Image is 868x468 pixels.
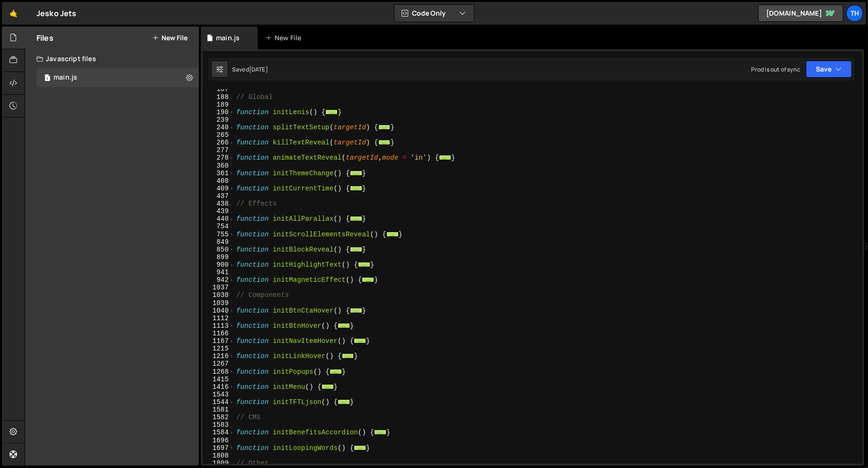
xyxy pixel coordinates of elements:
div: 360 [203,162,235,170]
a: 🤙 [2,2,25,25]
span: 1 [45,75,50,82]
button: Code Only [394,5,474,22]
span: ... [350,247,362,252]
div: 265 [203,131,235,139]
div: 189 [203,101,235,108]
button: Save [806,61,852,78]
div: Javascript files [25,49,199,68]
div: 1808 [203,452,235,459]
span: ... [342,353,354,359]
span: ... [439,155,451,160]
span: ... [374,430,386,435]
div: 1267 [203,360,235,368]
div: 16759/45776.js [36,68,199,87]
div: 439 [203,207,235,215]
div: main.js [54,73,77,82]
div: 942 [203,276,235,284]
div: 1543 [203,391,235,398]
span: ... [350,307,362,313]
div: 1416 [203,383,235,391]
div: 266 [203,139,235,146]
div: 1581 [203,406,235,414]
div: 187 [203,85,235,93]
div: [DATE] [249,65,268,73]
div: 1040 [203,307,235,315]
div: 849 [203,238,235,246]
div: 239 [203,116,235,124]
div: 1037 [203,284,235,291]
div: New File [265,33,305,43]
div: 277 [203,146,235,154]
div: 190 [203,108,235,116]
span: ... [358,262,370,267]
span: ... [330,369,342,374]
a: Th [846,5,863,22]
div: 1415 [203,376,235,383]
span: ... [350,186,362,191]
div: 1582 [203,414,235,421]
div: Jesko Jets [36,8,77,19]
span: ... [362,277,375,282]
div: 409 [203,185,235,192]
span: ... [378,125,391,130]
div: Saved [232,65,268,73]
div: 1697 [203,444,235,452]
div: 1809 [203,459,235,467]
div: 1113 [203,322,235,330]
div: 1038 [203,291,235,299]
div: 240 [203,124,235,131]
div: 408 [203,177,235,185]
button: New File [152,34,188,42]
span: ... [378,140,391,145]
div: 1268 [203,368,235,376]
a: [DOMAIN_NAME] [758,5,843,22]
div: main.js [216,33,240,43]
div: 755 [203,231,235,238]
div: 1584 [203,429,235,436]
span: ... [354,445,367,450]
div: 188 [203,93,235,101]
span: ... [386,231,399,236]
div: 438 [203,200,235,207]
div: 361 [203,170,235,177]
span: ... [354,338,367,343]
span: ... [326,109,338,115]
div: 1696 [203,437,235,444]
span: ... [350,170,362,175]
div: 278 [203,154,235,162]
div: 440 [203,215,235,223]
span: ... [338,399,350,405]
div: 850 [203,246,235,253]
div: 1544 [203,398,235,406]
div: 1039 [203,299,235,307]
div: 1215 [203,345,235,352]
div: Prod is out of sync [751,65,800,73]
div: 1216 [203,352,235,360]
h2: Files [36,33,54,43]
div: 900 [203,261,235,269]
div: 1583 [203,421,235,429]
span: ... [322,384,334,389]
span: ... [350,216,362,221]
div: 1166 [203,330,235,337]
div: 1112 [203,315,235,322]
div: 754 [203,223,235,230]
div: 437 [203,192,235,200]
div: 941 [203,269,235,276]
span: ... [338,323,350,328]
div: 1167 [203,337,235,345]
div: 899 [203,253,235,261]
